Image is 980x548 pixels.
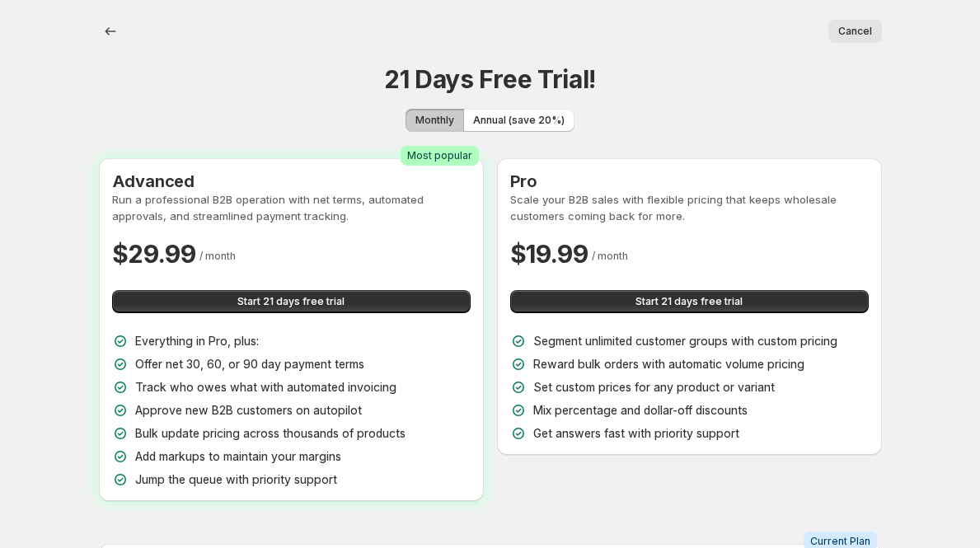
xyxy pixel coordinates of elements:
span: / month [592,250,628,262]
h3: Pro [510,171,869,191]
span: Offer net 30, 60, or 90 day payment terms [135,357,364,371]
p: Get answers fast with priority support [533,425,739,442]
span: Approve new B2B customers on autopilot [135,403,362,417]
p: Mix percentage and dollar-off discounts [533,402,748,419]
button: Monthly [406,109,464,132]
span: Start 21 days free trial [635,295,743,308]
span: Cancel [838,25,872,38]
p: Reward bulk orders with automatic volume pricing [533,356,804,372]
span: Jump the queue with priority support [135,472,337,486]
p: Segment unlimited customer groups with custom pricing [533,333,837,349]
p: Scale your B2B sales with flexible pricing that keeps wholesale customers coming back for more. [510,191,869,224]
h1: 21 Days Free Trial! [384,63,596,96]
h2: $ 29.99 [112,237,196,270]
span: Add markups to maintain your margins [135,449,341,463]
button: Start 21 days free trial [510,290,869,313]
span: Track who owes what with automated invoicing [135,380,396,394]
p: Set custom prices for any product or variant [533,379,775,396]
span: Everything in Pro, plus: [135,334,259,348]
button: Cancel [828,20,882,43]
button: Start 21 days free trial [112,290,471,313]
h2: $ 19.99 [510,237,588,270]
span: Start 21 days free trial [237,295,345,308]
button: Annual (save 20%) [463,109,574,132]
span: Current Plan [810,535,870,548]
p: Run a professional B2B operation with net terms, automated approvals, and streamlined payment tra... [112,191,471,224]
span: / month [199,250,236,262]
h3: Advanced [112,171,471,191]
button: Billing.buttons.back [99,20,122,43]
span: Monthly [415,114,454,127]
p: Bulk update pricing across thousands of products [135,425,406,442]
span: Annual (save 20%) [473,114,565,127]
span: Most popular [407,149,472,162]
